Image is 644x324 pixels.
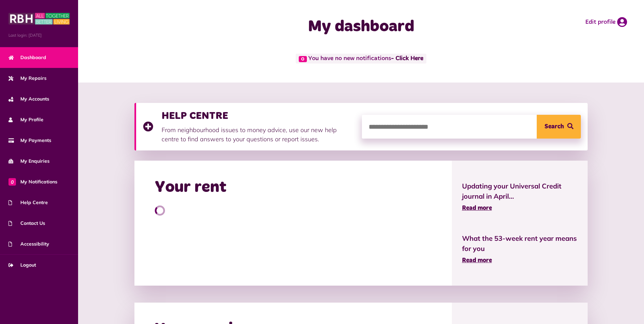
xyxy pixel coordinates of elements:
h2: Your rent [155,178,226,197]
span: Search [545,115,564,139]
span: My Repairs [8,75,47,82]
a: Updating your Universal Credit journal in April... Read more [462,181,578,213]
span: Updating your Universal Credit journal in April... [462,181,578,201]
span: 0 [8,178,16,185]
span: My Profile [8,116,43,123]
span: Dashboard [8,54,46,61]
span: Help Centre [8,199,48,206]
span: Read more [462,257,492,264]
span: You have no new notifications [296,54,426,64]
button: Search [537,115,581,139]
span: What the 53-week rent year means for you [462,233,578,254]
span: Read more [462,205,492,211]
a: Edit profile [585,17,627,27]
p: From neighbourhood issues to money advice, use our new help centre to find answers to your questi... [162,125,355,144]
span: My Accounts [8,95,49,103]
span: My Enquiries [8,158,50,165]
h3: HELP CENTRE [162,110,355,122]
span: 0 [299,56,307,62]
span: Last login: [DATE] [8,32,70,38]
a: What the 53-week rent year means for you Read more [462,233,578,265]
img: MyRBH [8,12,70,25]
span: My Notifications [8,178,57,185]
span: Accessibility [8,240,49,248]
span: Contact Us [8,220,45,227]
span: Logout [8,262,36,269]
span: My Payments [8,137,51,144]
h1: My dashboard [226,17,496,37]
a: - Click Here [391,56,423,62]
